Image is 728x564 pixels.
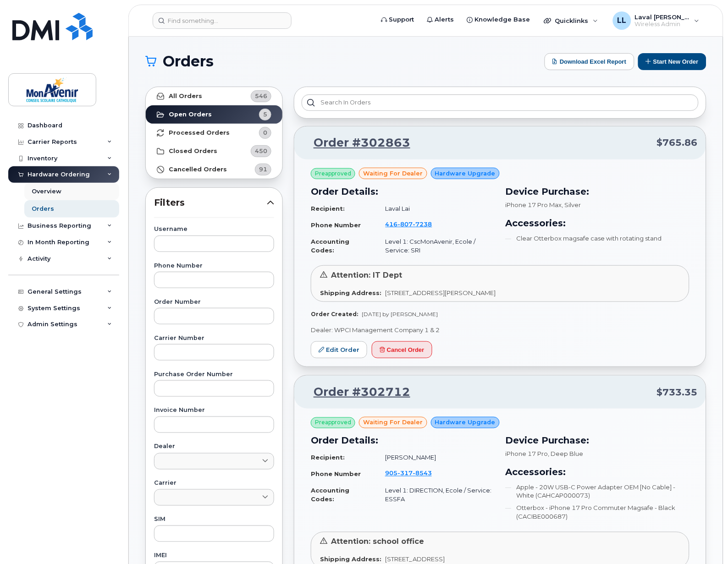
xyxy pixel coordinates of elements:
[302,94,699,111] input: Search in orders
[315,170,351,178] span: Preapproved
[154,444,274,450] label: Dealer
[311,471,361,478] strong: Phone Number
[377,201,495,217] td: Laval Lai
[362,311,438,318] span: [DATE] by [PERSON_NAME]
[146,160,282,179] a: Cancelled Orders91
[413,470,432,477] span: 8543
[255,92,267,100] span: 546
[320,289,381,296] strong: Shipping Address:
[435,169,496,178] span: Hardware Upgrade
[154,372,274,378] label: Purchase Order Number
[311,185,495,198] h3: Order Details:
[506,234,689,243] li: Clear Otterbox magsafe case with rotating stand
[311,326,689,334] p: Dealer: WPCI Management Company 1 & 2
[146,142,282,160] a: Closed Orders450
[315,419,351,427] span: Preapproved
[377,234,495,258] td: Level 1: CscMonAvenir, Ecole / Service: SRI
[311,311,358,318] strong: Order Created:
[169,166,227,173] strong: Cancelled Orders
[331,271,402,279] span: Attention: IT Dept
[263,110,267,119] span: 5
[154,517,274,523] label: SIM
[385,470,443,477] a: 9053178543
[154,335,274,341] label: Carrier Number
[311,487,349,503] strong: Accounting Codes:
[154,263,274,269] label: Phone Number
[506,185,689,198] h3: Device Purchase:
[331,537,424,546] span: Attention: school office
[311,221,361,229] strong: Phone Number
[385,556,445,563] span: [STREET_ADDRESS]
[154,553,274,559] label: IMEI
[506,434,689,448] h3: Device Purchase:
[545,53,634,70] button: Download Excel Report
[163,55,214,68] span: Orders
[154,226,274,232] label: Username
[154,299,274,305] label: Order Number
[311,341,367,358] a: Edit Order
[506,450,548,458] span: iPhone 17 Pro
[363,418,423,427] span: waiting for dealer
[311,434,495,448] h3: Order Details:
[385,470,432,477] span: 905
[413,220,432,228] span: 7238
[506,465,689,479] h3: Accessories:
[311,205,345,212] strong: Recipient:
[548,450,584,458] span: , Deep Blue
[146,87,282,105] a: All Orders546
[506,504,689,521] li: Otterbox - iPhone 17 Pro Commuter Magsafe - Black (CACIBE000687)
[311,238,349,254] strong: Accounting Codes:
[255,147,267,155] span: 450
[562,201,581,208] span: , Silver
[263,128,267,137] span: 0
[320,556,381,563] strong: Shipping Address:
[398,220,413,228] span: 807
[154,196,267,209] span: Filters
[363,169,423,178] span: waiting for dealer
[506,216,689,230] h3: Accessories:
[259,165,267,174] span: 91
[154,481,274,487] label: Carrier
[506,201,562,208] span: iPhone 17 Pro Max
[638,53,706,70] button: Start New Order
[377,483,495,507] td: Level 1: DIRECTION, Ecole / Service: ESSFA
[169,148,217,155] strong: Closed Orders
[506,483,689,500] li: Apple - 20W USB-C Power Adapter OEM [No Cable] - White (CAHCAP000073)
[154,408,274,414] label: Invoice Number
[303,135,410,151] a: Order #302863
[372,341,432,358] button: Cancel Order
[303,384,410,400] a: Order #302712
[386,220,443,228] a: 4168077238
[169,111,212,118] strong: Open Orders
[385,289,496,296] span: [STREET_ADDRESS][PERSON_NAME]
[397,470,413,477] span: 317
[386,220,432,228] span: 416
[435,418,496,427] span: Hardware Upgrade
[657,386,698,399] span: $733.35
[169,129,230,137] strong: Processed Orders
[146,105,282,124] a: Open Orders5
[657,136,698,149] span: $765.86
[169,93,202,100] strong: All Orders
[311,454,345,461] strong: Recipient:
[377,450,495,466] td: [PERSON_NAME]
[146,124,282,142] a: Processed Orders0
